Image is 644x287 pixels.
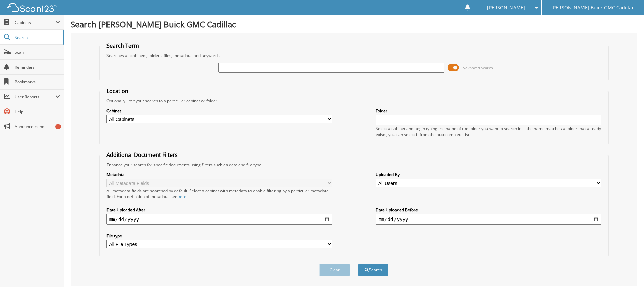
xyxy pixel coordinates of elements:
[376,172,601,177] label: Uploaded By
[319,264,350,276] button: Clear
[103,53,605,58] div: Searches all cabinets, folders, files, metadata, and keywords
[103,98,605,104] div: Optionally limit your search to a particular cabinet or folder
[358,264,388,276] button: Search
[551,6,634,10] span: [PERSON_NAME] Buick GMC Cadillac
[103,151,181,159] legend: Additional Document Filters
[106,233,332,239] label: File type
[376,214,601,225] input: end
[106,214,332,225] input: start
[15,20,55,25] span: Cabinets
[103,42,142,49] legend: Search Term
[610,255,644,287] iframe: Chat Widget
[15,49,60,55] span: Scan
[376,207,601,213] label: Date Uploaded Before
[15,124,60,129] span: Announcements
[15,64,60,70] span: Reminders
[103,87,132,95] legend: Location
[71,19,637,30] h1: Search [PERSON_NAME] Buick GMC Cadillac
[103,162,605,168] div: Enhance your search for specific documents using filters such as date and file type.
[106,108,332,114] label: Cabinet
[106,207,332,213] label: Date Uploaded After
[463,65,493,70] span: Advanced Search
[15,109,60,115] span: Help
[487,6,525,10] span: [PERSON_NAME]
[7,3,57,12] img: scan123-logo-white.svg
[55,124,61,129] div: 1
[106,172,332,177] label: Metadata
[106,188,332,199] div: All metadata fields are searched by default. Select a cabinet with metadata to enable filtering b...
[15,34,59,40] span: Search
[376,126,601,137] div: Select a cabinet and begin typing the name of the folder you want to search in. If the name match...
[376,108,601,114] label: Folder
[15,79,60,85] span: Bookmarks
[15,94,55,100] span: User Reports
[177,194,186,199] a: here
